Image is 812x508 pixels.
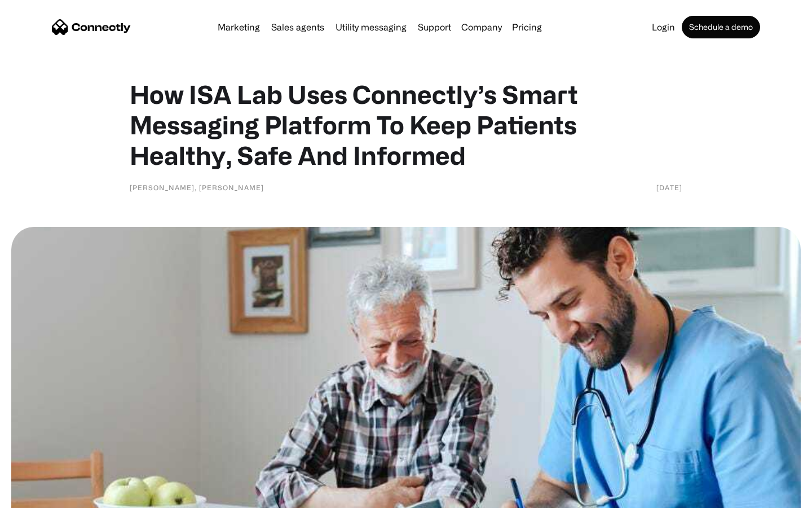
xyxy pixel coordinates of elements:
[647,23,679,32] a: Login
[413,23,456,32] a: Support
[11,488,68,504] aside: Language selected: English
[461,19,502,35] div: Company
[213,23,264,32] a: Marketing
[331,23,411,32] a: Utility messaging
[267,23,329,32] a: Sales agents
[682,16,760,38] a: Schedule a demo
[23,488,68,504] ul: Language list
[656,182,682,193] div: [DATE]
[130,79,682,170] h1: How ISA Lab Uses Connectly’s Smart Messaging Platform To Keep Patients Healthy, Safe And Informed
[507,23,546,32] a: Pricing
[130,182,264,193] div: [PERSON_NAME], [PERSON_NAME]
